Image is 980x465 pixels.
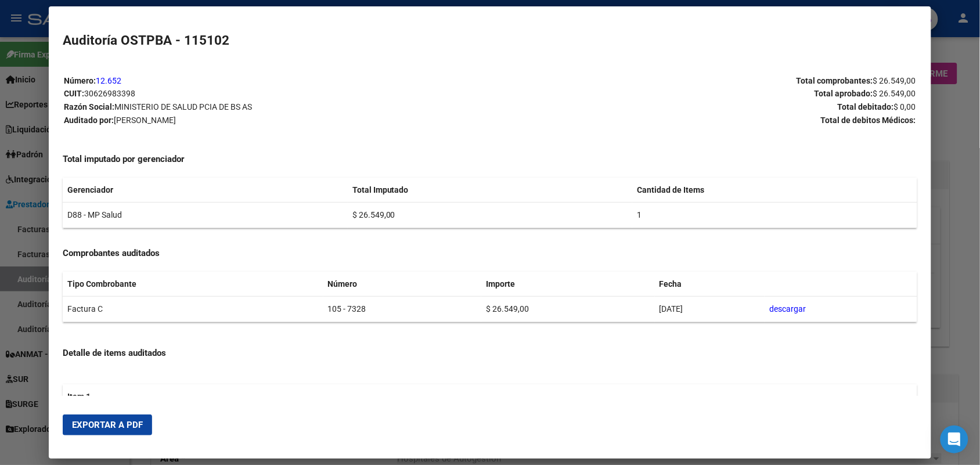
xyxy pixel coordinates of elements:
a: 12.652 [96,76,121,85]
p: CUIT: [64,87,489,100]
td: $ 26.549,00 [481,297,655,322]
p: Total de debitos Médicos: [491,114,916,127]
td: Factura C [63,297,323,322]
p: Total aprobado: [491,87,916,100]
span: $ 0,00 [894,102,916,111]
a: descargar [769,304,806,313]
span: MINISTERIO DE SALUD PCIA DE BS AS [114,102,252,111]
td: 105 - 7328 [323,297,481,322]
h4: Detalle de items auditados [63,347,917,360]
th: Total Imputado [348,178,632,203]
strong: Item 1 [67,392,91,401]
td: [DATE] [655,297,765,322]
h4: Total imputado por gerenciador [63,153,917,166]
th: Número [323,272,481,297]
th: Gerenciador [63,178,347,203]
p: Auditado por: [64,114,489,127]
button: Exportar a PDF [63,414,152,435]
span: Exportar a PDF [72,420,143,430]
h2: Auditoría OSTPBA - 115102 [63,31,917,51]
th: Importe [481,272,655,297]
div: Open Intercom Messenger [941,426,968,453]
span: $ 26.549,00 [873,89,916,98]
td: $ 26.549,00 [348,203,632,228]
span: 30626983398 [84,89,135,98]
td: D88 - MP Salud [63,203,347,228]
span: $ 26.549,00 [873,76,916,85]
p: Número: [64,74,489,88]
p: Razón Social: [64,100,489,114]
p: Total comprobantes: [491,74,916,88]
th: Cantidad de Items [632,178,917,203]
h4: Comprobantes auditados [63,247,917,260]
span: [PERSON_NAME] [114,116,176,125]
p: Total debitado: [491,100,916,114]
th: Fecha [655,272,765,297]
th: Tipo Combrobante [63,272,323,297]
td: 1 [632,203,917,228]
